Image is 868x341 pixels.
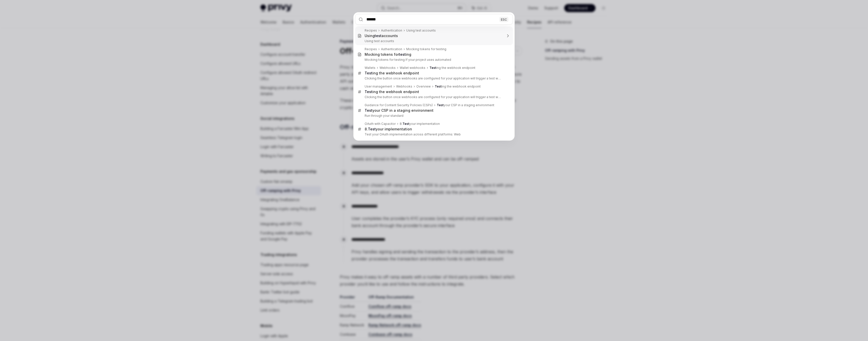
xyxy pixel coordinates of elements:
[365,29,377,33] div: Recipes
[416,84,431,89] div: Overview
[499,17,508,22] div: ESC
[381,47,402,51] div: Authentication
[365,34,398,38] div: Using accounts
[399,52,406,56] b: test
[365,39,502,43] p: Using test accounts
[365,66,375,70] div: Wallets
[365,90,419,94] div: ing the webhook endpoint
[365,58,502,62] p: Mocking tokens for testing If your project uses automated
[365,103,433,107] div: Guidance for Content Security Policies (CSPs)
[437,103,494,107] div: your CSP in a staging environment
[406,29,436,33] div: Using test accounts
[365,108,372,112] b: Test
[429,66,436,70] b: Test
[365,122,396,126] div: OAuth with Capacitor
[400,122,440,126] div: 8. your implementation
[435,84,481,89] div: ing the webhook endpoint
[379,66,396,70] div: Webhooks
[365,95,502,99] p: Clicking the button once webhooks are configured for your application will trigger a test webhook (
[365,47,377,51] div: Recipes
[365,114,502,118] p: Run through your standard
[437,103,444,107] b: Test
[365,90,372,94] b: Test
[406,47,446,51] div: Mocking tokens for testing
[396,84,412,89] div: Webhooks
[365,52,411,57] div: Mocking tokens for ing
[365,127,412,131] div: 8. your implementation
[381,29,402,33] div: Authentication
[435,84,442,88] b: Test
[365,71,372,75] b: Test
[375,34,382,38] b: test
[368,127,376,131] b: Test
[400,66,425,70] div: Wallet webhooks
[365,76,502,80] p: Clicking the button once webhooks are configured for your application will trigger a test webhook (
[365,108,433,113] div: your CSP in a staging environment
[365,132,502,136] p: Test your OAuth implementation across different platforms: Web
[365,71,419,75] div: ing the webhook endpoint
[429,66,475,70] div: ing the webhook endpoint
[402,122,409,126] b: Test
[365,84,392,89] div: User management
